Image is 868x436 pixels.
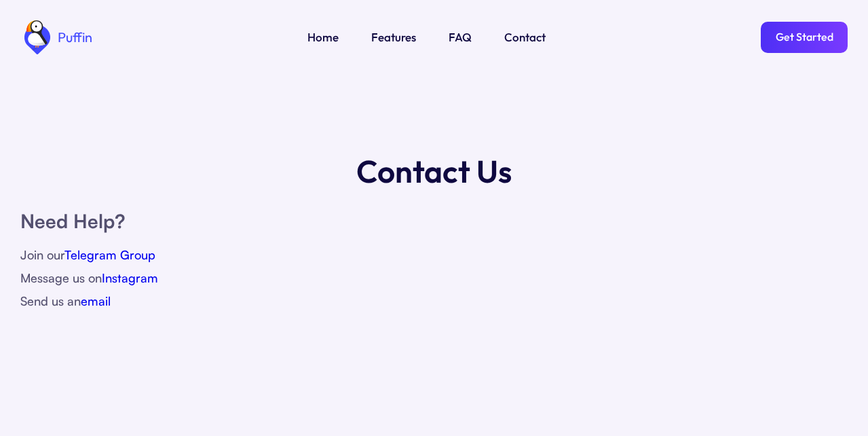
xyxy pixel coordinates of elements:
h1: Contact Us [356,149,512,193]
a: Home [307,29,339,46]
a: Contact [504,29,546,46]
div: Puffin [54,31,92,44]
a: home [20,20,92,54]
div: Join our Message us on Send us an [20,243,848,312]
a: Features [371,29,416,46]
h1: Need Help? [20,206,848,236]
a: FAQ [449,29,472,46]
a: email [81,293,111,308]
a: Get Started [761,22,848,53]
a: Instagram [102,270,158,285]
a: Telegram Group [64,247,155,262]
